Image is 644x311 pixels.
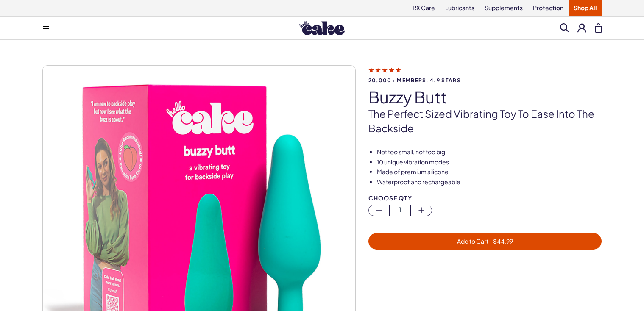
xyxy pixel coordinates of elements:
[390,205,410,215] span: 1
[368,107,602,135] p: The perfect sized vibrating toy to ease into the backside
[368,233,602,250] button: Add to Cart - $44.99
[299,21,345,35] img: Hello Cake
[368,195,602,201] div: Choose Qty
[377,178,602,186] li: Waterproof and rechargeable
[377,168,602,176] li: Made of premium silicone
[488,237,513,245] span: - $ 44.99
[377,148,602,156] li: Not too small, not too big
[457,237,513,245] span: Add to Cart
[377,158,602,167] li: 10 unique vibration modes
[368,78,602,83] span: 20,000+ members, 4.9 stars
[368,66,602,83] a: 20,000+ members, 4.9 stars
[368,88,602,106] h1: buzzy butt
